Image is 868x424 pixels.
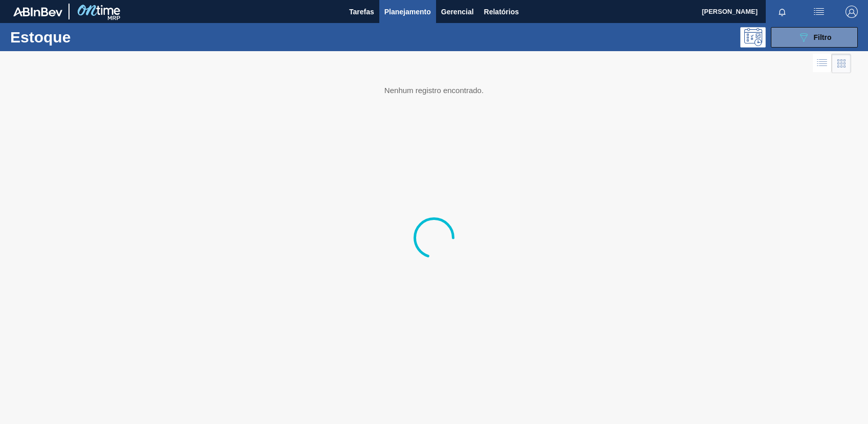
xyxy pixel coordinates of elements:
[766,5,798,19] button: Notificações
[441,6,474,18] span: Gerencial
[384,6,431,18] span: Planejamento
[814,33,832,41] span: Filtro
[13,7,62,16] img: TNhmsLtSVTkK8tSr43FrP2fwEKptu5GPRR3wAAAABJRU5ErkJggg==
[484,6,519,18] span: Relatórios
[740,27,766,48] div: Pogramando: nenhum usuário selecionado
[813,6,825,18] img: userActions
[846,6,858,18] img: Logout
[349,6,374,18] span: Tarefas
[10,31,160,43] h1: Estoque
[771,27,858,48] button: Filtro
